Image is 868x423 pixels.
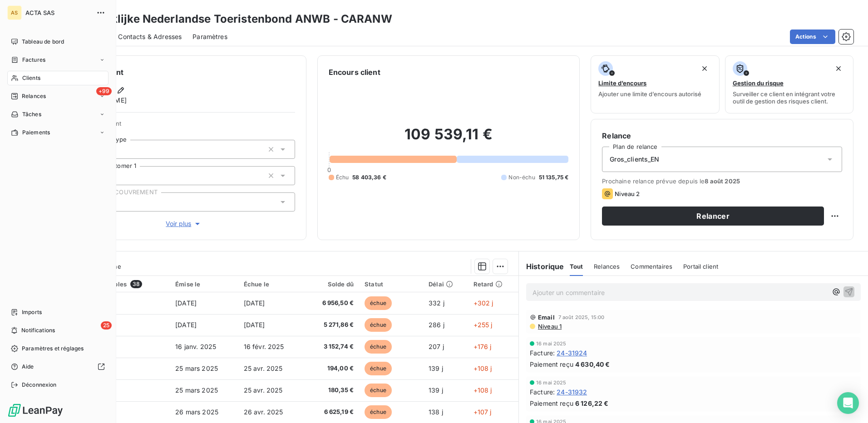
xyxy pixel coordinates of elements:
[244,321,265,329] span: [DATE]
[22,74,40,82] span: Clients
[7,125,108,140] a: Paiements
[473,321,493,329] span: +255 j
[557,387,587,397] span: 24-31932
[7,359,108,374] a: Aide
[536,341,567,346] span: 16 mai 2025
[175,364,218,372] span: 25 mars 2025
[329,125,569,152] h2: 109 539,11 €
[244,364,283,372] span: 25 avr. 2025
[473,280,513,288] div: Retard
[508,173,535,182] span: Non-échu
[310,280,354,288] div: Solde dû
[244,408,283,416] span: 26 avr. 2025
[22,128,50,137] span: Paiements
[7,107,108,122] a: Tâches
[733,90,846,105] span: Surveiller ce client en intégrant votre outil de gestion des risques client.
[175,408,218,416] span: 26 mars 2025
[570,263,583,270] span: Tout
[22,344,84,353] span: Paramètres et réglages
[352,173,386,182] span: 58 403,36 €
[429,321,444,329] span: 286 j
[96,87,112,95] span: +99
[591,55,719,113] button: Limite d’encoursAjouter une limite d’encours autorisé
[683,263,718,270] span: Portail client
[310,386,354,395] span: 180,35 €
[7,34,108,49] a: Tableau de bord
[537,323,562,330] span: Niveau 1
[7,403,64,418] img: Logo LeanPay
[530,387,555,397] span: Facture :
[530,398,573,408] span: Paiement reçu
[530,348,555,358] span: Facture :
[7,305,108,320] a: Imports
[602,207,824,226] button: Relancer
[130,280,142,288] span: 38
[365,405,392,419] span: échue
[175,343,216,350] span: 16 janv. 2025
[7,5,22,20] div: AS
[22,92,46,100] span: Relances
[55,67,295,78] h6: Informations client
[598,90,701,98] span: Ajouter une limite d’encours autorisé
[575,359,610,369] span: 4 630,40 €
[365,318,392,332] span: échue
[327,166,331,173] span: 0
[705,177,740,185] span: 8 août 2025
[22,363,34,371] span: Aide
[310,320,354,330] span: 5 271,86 €
[473,386,492,394] span: +108 j
[7,89,108,103] a: +99Relances
[22,38,64,46] span: Tableau de bord
[21,326,55,334] span: Notifications
[73,219,295,229] button: Voir plus
[539,173,569,182] span: 51 135,75 €
[733,79,784,87] span: Gestion du risque
[615,190,640,197] span: Niveau 2
[602,177,842,185] span: Prochaine relance prévue depuis le
[7,53,108,67] a: Factures
[365,384,392,397] span: échue
[22,308,42,316] span: Imports
[538,314,555,321] span: Email
[22,110,41,118] span: Tâches
[80,11,392,27] h3: Koninklijke Nederlandse Toeristenbond ANWB - CARANW
[558,315,605,320] span: 7 août 2025, 15:00
[25,9,91,16] span: ACTA SAS
[631,263,672,270] span: Commentaires
[557,348,587,358] span: 24-31924
[473,408,492,416] span: +107 j
[429,280,462,288] div: Délai
[473,299,493,307] span: +302 j
[22,56,45,64] span: Factures
[519,261,564,272] h6: Historique
[7,341,108,356] a: Paramètres et réglages
[429,343,444,350] span: 207 j
[101,321,112,330] span: 25
[244,299,265,307] span: [DATE]
[244,386,283,394] span: 25 avr. 2025
[310,364,354,373] span: 194,00 €
[175,299,197,307] span: [DATE]
[244,343,284,350] span: 16 févr. 2025
[365,362,392,375] span: échue
[530,359,573,369] span: Paiement reçu
[118,32,182,41] span: Contacts & Adresses
[598,79,646,87] span: Limite d’encours
[7,71,108,85] a: Clients
[329,67,380,78] h6: Encours client
[365,296,392,310] span: échue
[166,219,202,228] span: Voir plus
[310,408,354,417] span: 6 625,19 €
[310,342,354,351] span: 3 152,74 €
[602,130,842,141] h6: Relance
[244,280,300,288] div: Échue le
[429,408,443,416] span: 138 j
[429,299,444,307] span: 332 j
[336,173,349,182] span: Échu
[310,299,354,308] span: 6 956,50 €
[73,120,295,133] span: Propriétés Client
[70,280,165,288] div: Pièces comptables
[790,30,835,44] button: Actions
[610,155,659,164] span: Gros_clients_EN
[175,321,197,329] span: [DATE]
